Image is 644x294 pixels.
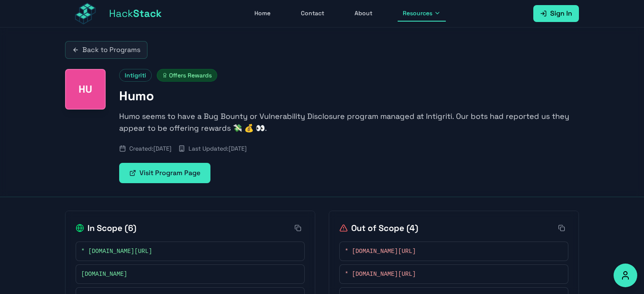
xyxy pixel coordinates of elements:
a: Visit Program Page [119,163,210,183]
button: Copy all in-scope items [291,221,305,235]
span: Created: [DATE] [129,144,172,153]
span: Stack [133,7,162,20]
h2: In Scope ( 6 ) [76,222,136,234]
span: Resources [403,9,432,17]
span: Sign In [550,8,572,19]
a: About [349,5,377,22]
div: Humo [65,69,106,110]
h1: Humo [119,88,579,104]
button: Accessibility Options [614,264,637,287]
p: Humo seems to have a Bug Bounty or Vulnerability Disclosure program managed at Intigriti. Our bot... [119,110,579,134]
h2: Out of Scope ( 4 ) [339,222,418,234]
a: Home [249,5,276,22]
span: * [DOMAIN_NAME][URL] [345,247,416,256]
a: Back to Programs [65,41,147,59]
span: Last Updated: [DATE] [188,144,247,153]
button: Copy all out-of-scope items [555,221,568,235]
span: * [DOMAIN_NAME][URL] [81,247,152,256]
a: Sign In [533,5,579,22]
a: Contact [296,5,329,22]
span: Hack [109,7,162,20]
span: Offers Rewards [157,69,217,82]
span: [DOMAIN_NAME] [81,270,127,278]
span: Intigriti [119,69,152,82]
span: * [DOMAIN_NAME][URL] [345,270,416,278]
button: Resources [398,5,446,22]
